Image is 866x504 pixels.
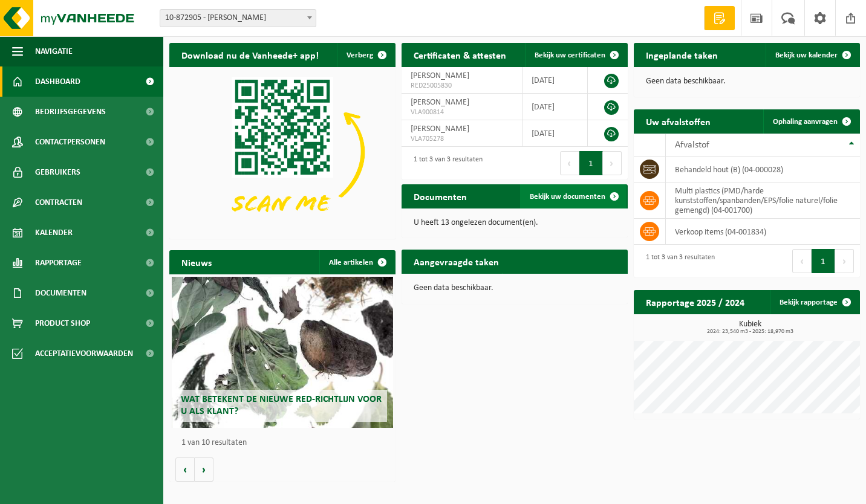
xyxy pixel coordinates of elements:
p: Geen data beschikbaar. [646,77,848,86]
span: Rapportage [35,248,82,278]
a: Wat betekent de nieuwe RED-richtlijn voor u als klant? [172,277,394,428]
span: Bedrijfsgegevens [35,97,106,127]
span: Contactpersonen [35,127,105,157]
span: Gebruikers [35,157,80,187]
h2: Documenten [402,184,479,208]
span: Verberg [347,51,373,59]
span: [PERSON_NAME] [411,98,469,107]
h2: Aangevraagde taken [402,250,511,273]
button: Next [835,249,854,273]
a: Bekijk uw certificaten [525,43,627,67]
span: Documenten [35,278,86,308]
button: 1 [812,249,835,273]
a: Ophaling aanvragen [763,109,859,134]
span: 10-872905 - GHYSEL SVEN - ICHTEGEM [160,10,316,27]
span: Contracten [35,187,82,218]
h2: Uw afvalstoffen [634,109,723,133]
h2: Rapportage 2025 / 2024 [634,290,757,314]
button: Previous [792,249,812,273]
span: Bekijk uw kalender [775,51,838,59]
p: 1 van 10 resultaten [181,439,389,447]
span: 2024: 23,540 m3 - 2025: 18,970 m3 [640,329,860,335]
span: Bekijk uw documenten [530,193,605,201]
span: Wat betekent de nieuwe RED-richtlijn voor u als klant? [181,395,382,416]
span: VLA900814 [411,108,513,117]
div: 1 tot 3 van 3 resultaten [640,248,715,274]
span: Afvalstof [675,140,709,150]
td: [DATE] [523,120,588,147]
td: behandeld hout (B) (04-000028) [666,157,860,183]
span: [PERSON_NAME] [411,124,469,134]
p: U heeft 13 ongelezen document(en). [414,219,616,227]
a: Bekijk uw documenten [520,184,627,208]
button: 1 [579,151,603,175]
button: Next [603,151,622,175]
button: Volgende [195,457,213,482]
img: Download de VHEPlus App [169,67,396,237]
button: Verberg [337,43,394,67]
a: Bekijk uw kalender [766,43,859,67]
td: [DATE] [523,94,588,120]
span: RED25005830 [411,81,513,91]
h2: Download nu de Vanheede+ app! [169,43,331,66]
span: Kalender [35,218,73,248]
span: Bekijk uw certificaten [535,51,605,59]
span: Dashboard [35,66,80,97]
a: Alle artikelen [319,250,394,274]
span: Product Shop [35,308,90,338]
span: Acceptatievoorwaarden [35,338,133,369]
span: [PERSON_NAME] [411,71,469,80]
div: 1 tot 3 van 3 resultaten [408,150,483,176]
span: 10-872905 - GHYSEL SVEN - ICHTEGEM [160,9,316,27]
p: Geen data beschikbaar. [414,284,616,292]
h2: Nieuws [169,250,224,274]
a: Bekijk rapportage [770,290,859,314]
button: Vorige [175,457,195,482]
h2: Ingeplande taken [634,43,730,66]
td: verkoop items (04-001834) [666,219,860,245]
button: Previous [560,151,579,175]
h3: Kubiek [640,320,860,335]
td: [DATE] [523,67,588,94]
td: multi plastics (PMD/harde kunststoffen/spanbanden/EPS/folie naturel/folie gemengd) (04-001700) [666,183,860,219]
h2: Certificaten & attesten [402,43,518,66]
span: VLA705278 [411,134,513,144]
span: Navigatie [35,36,73,66]
span: Ophaling aanvragen [773,118,838,126]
